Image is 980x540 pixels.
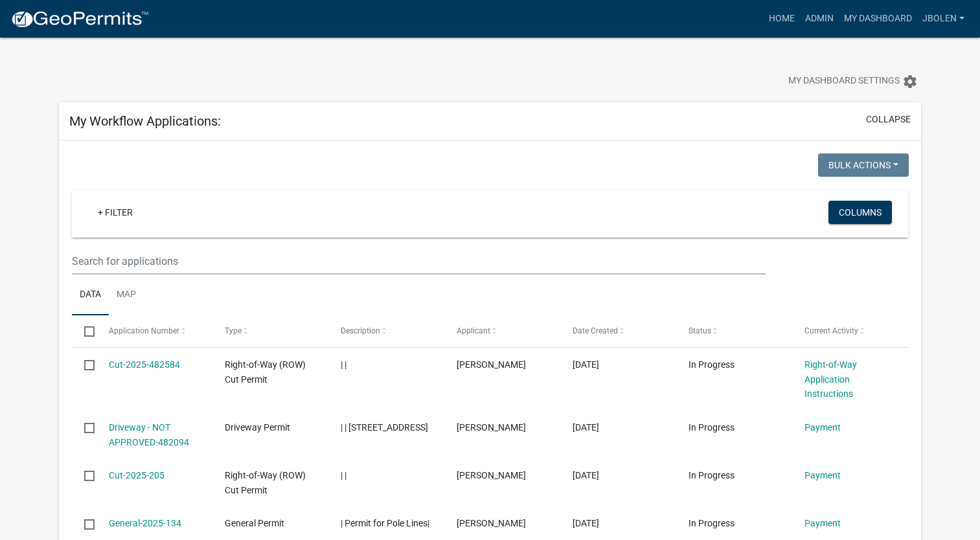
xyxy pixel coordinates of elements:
[792,315,908,346] datatable-header-cell: Current Activity
[457,422,526,433] span: Jennifer Bolen
[804,422,841,433] a: Payment
[573,359,599,370] span: 09/23/2025
[828,201,892,224] button: Columns
[689,470,735,480] span: In Progress
[457,470,526,480] span: Jennifer Bolen
[804,326,858,335] span: Current Activity
[818,153,909,177] button: Bulk Actions
[341,359,347,370] span: | |
[902,74,918,89] i: settings
[328,315,444,346] datatable-header-cell: Description
[341,422,428,433] span: | | 5715 N CLINTON ST
[689,422,735,433] span: In Progress
[457,326,490,335] span: Applicant
[444,315,560,346] datatable-header-cell: Applicant
[97,315,212,346] datatable-header-cell: Application Number
[87,201,143,224] a: + Filter
[225,518,284,528] span: General Permit
[109,359,180,370] a: Cut-2025-482584
[109,275,144,316] a: Map
[341,326,380,335] span: Description
[225,470,306,495] span: Right-of-Way (ROW) Cut Permit
[225,422,290,433] span: Driveway Permit
[689,326,711,335] span: Status
[917,6,970,31] a: jbolen
[839,6,917,31] a: My Dashboard
[109,470,165,480] a: Cut-2025-205
[573,470,599,480] span: 09/22/2025
[689,359,735,370] span: In Progress
[866,113,911,126] button: collapse
[72,275,109,316] a: Data
[457,518,526,528] span: Jennifer Bolen
[72,315,97,346] datatable-header-cell: Select
[573,518,599,528] span: 09/22/2025
[788,74,900,89] span: My Dashboard Settings
[109,518,181,528] a: General-2025-134
[212,315,328,346] datatable-header-cell: Type
[573,326,618,335] span: Date Created
[689,518,735,528] span: In Progress
[341,518,429,528] span: | Permit for Pole Lines|
[764,6,800,31] a: Home
[804,518,841,528] a: Payment
[804,359,857,399] a: Right-of-Way Application Instructions
[573,422,599,433] span: 09/22/2025
[800,6,839,31] a: Admin
[225,326,242,335] span: Type
[69,113,221,129] h5: My Workflow Applications:
[341,470,347,480] span: | |
[778,69,928,94] button: My Dashboard Settingssettings
[804,470,841,480] a: Payment
[225,359,306,385] span: Right-of-Way (ROW) Cut Permit
[109,326,179,335] span: Application Number
[109,422,189,447] a: Driveway - NOT APPROVED-482094
[560,315,676,346] datatable-header-cell: Date Created
[72,248,766,275] input: Search for applications
[676,315,792,346] datatable-header-cell: Status
[457,359,526,370] span: Jennifer Bolen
